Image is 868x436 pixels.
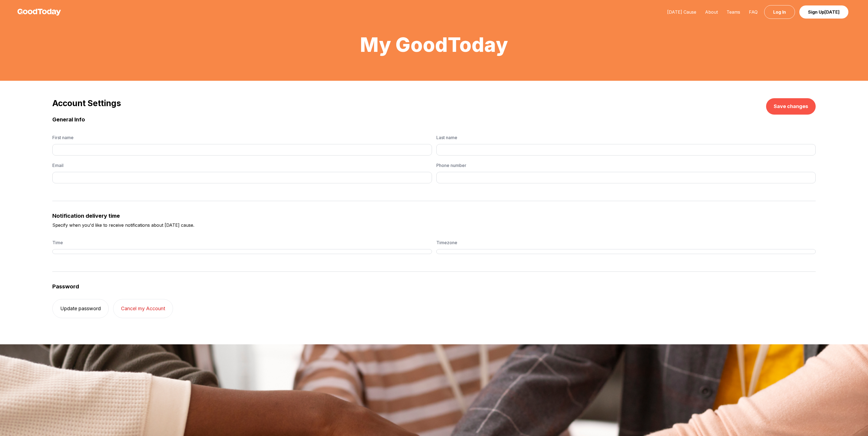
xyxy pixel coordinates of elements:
[113,299,173,318] button: Cancel my Account
[52,239,432,246] label: Time
[52,144,432,156] input: First name
[52,162,432,169] span: Email
[663,9,701,15] a: [DATE] Cause
[436,134,816,141] span: Last name
[766,98,816,115] button: Save changes
[52,98,121,108] h2: Account Settings
[436,144,816,156] input: Last name
[17,9,61,16] img: GoodToday
[764,5,795,19] a: Log In
[436,162,816,169] span: Phone number
[52,212,816,220] h3: Notification delivery time
[701,9,722,15] a: About
[52,222,816,239] p: Specify when you'd like to receive notifications about [DATE] cause.
[824,9,840,15] span: [DATE]
[436,239,816,246] label: Timezone
[52,299,109,318] button: Update password
[722,9,745,15] a: Teams
[52,116,816,123] h3: General Info
[436,172,816,183] input: Phone number
[52,283,816,290] h3: Password
[52,172,432,183] input: Email
[745,9,762,15] a: FAQ
[52,134,432,141] span: First name
[799,5,848,19] a: Sign Up[DATE]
